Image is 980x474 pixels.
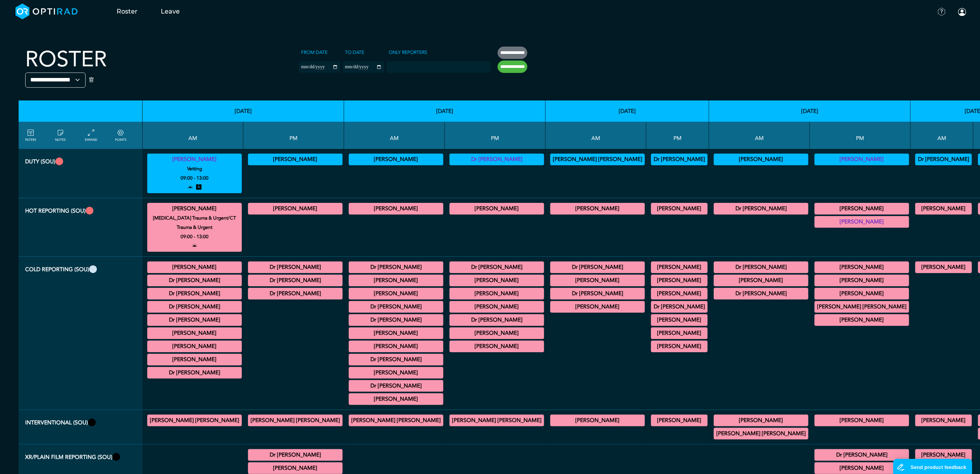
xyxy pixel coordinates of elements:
th: PM [810,122,911,149]
summary: Dr [PERSON_NAME] [350,315,442,325]
div: General MRI 13:30 - 17:30 [248,275,343,286]
div: General XR 17:30 - 18:00 [248,462,343,474]
img: brand-opti-rad-logos-blue-and-white-d2f68631ba2948856bd03f2d395fb146ddc8fb01b4b6e9315ea85fa773367... [16,3,78,19]
summary: Dr [PERSON_NAME] [715,289,807,298]
label: Only Reporters [386,47,430,58]
summary: [PERSON_NAME] [816,204,908,213]
th: PM [646,122,709,149]
summary: Dr [PERSON_NAME] [451,315,543,325]
th: [DATE] [143,100,344,122]
summary: [PERSON_NAME] [652,329,706,338]
div: General MRI 09:00 - 13:00 [147,288,242,299]
div: MRI Trauma & Urgent/CT Trauma & Urgent 13:00 - 17:00 [651,203,708,215]
summary: Dr [PERSON_NAME] [715,263,807,272]
summary: [PERSON_NAME] [916,416,971,425]
th: [DATE] [709,100,911,122]
summary: [PERSON_NAME] [PERSON_NAME] [148,416,241,425]
summary: Dr [PERSON_NAME] [451,263,543,272]
div: IR General Diagnostic/IR General Interventional 09:00 - 13:00 [349,415,443,426]
a: FILTERS [25,128,36,142]
summary: [PERSON_NAME] [816,315,908,325]
th: [DATE] [344,100,546,122]
div: General MRI 09:30 - 11:00 [349,327,443,339]
div: General MRI 14:30 - 17:00 [450,314,544,326]
summary: Dr [PERSON_NAME] [148,315,241,325]
div: General CT 09:00 - 13:00 [550,288,645,299]
div: General MRI 11:00 - 13:00 [147,327,242,339]
div: General XR 15:00 - 17:00 [248,449,343,461]
summary: [PERSON_NAME] [350,155,442,164]
summary: [PERSON_NAME] [148,342,241,351]
summary: [PERSON_NAME] [148,155,241,164]
summary: [PERSON_NAME] [816,276,908,285]
summary: [PERSON_NAME] [350,368,442,377]
div: General CT 16:00 - 17:00 [450,341,544,352]
summary: [PERSON_NAME] [PERSON_NAME] [350,416,442,425]
div: Vetting (30 PF Points) 13:00 - 17:00 [248,154,343,165]
div: Vetting 13:00 - 17:00 [450,154,544,165]
summary: Dr [PERSON_NAME] [249,276,341,285]
summary: Dr [PERSON_NAME] [551,263,644,272]
div: General CT/General MRI 07:30 - 09:00 [147,261,242,273]
summary: [PERSON_NAME] [350,289,442,298]
div: General MRI 07:00 - 09:00 [915,261,972,273]
summary: [PERSON_NAME] [551,416,644,425]
div: Vetting (30 PF Points) 09:00 - 13:00 [915,154,972,165]
summary: [PERSON_NAME] [652,289,706,298]
div: General MRI 09:00 - 12:30 [349,301,443,313]
div: General CT 11:00 - 13:00 [147,341,242,352]
div: IR General Interventional/IR General Diagnostic 13:00 - 17:00 [651,415,708,426]
div: IR General Diagnostic/IR General Interventional 13:00 - 17:00 [248,415,343,426]
div: CT Trauma & Urgent/MRI Trauma & Urgent 13:00 - 17:30 [450,203,544,215]
summary: [PERSON_NAME] [916,450,971,460]
div: General CT 08:00 - 09:00 [349,275,443,286]
summary: Dr [PERSON_NAME] [715,204,807,213]
th: Interventional (SOU) [19,410,143,445]
div: IR General Diagnostic/IR General Interventional 13:00 - 17:00 [815,415,909,426]
summary: [PERSON_NAME] [715,155,807,164]
summary: Dr [PERSON_NAME] [916,155,971,164]
div: General CT/General MRI 13:00 - 15:00 [651,261,708,273]
th: AM [709,122,810,149]
summary: [PERSON_NAME] [652,315,706,325]
th: AM [344,122,445,149]
summary: [PERSON_NAME] [PERSON_NAME] [551,155,644,164]
div: General CT 16:00 - 17:15 [815,301,909,313]
a: collapse/expand expected points [115,128,126,142]
summary: Dr [PERSON_NAME] [350,263,442,272]
summary: [PERSON_NAME] [148,355,241,364]
a: collapse/expand entries [85,128,98,142]
summary: Dr [PERSON_NAME] [350,302,442,311]
summary: [PERSON_NAME] [350,394,442,404]
i: open to allocation [192,241,197,251]
summary: Dr [PERSON_NAME] [652,302,706,311]
summary: [PERSON_NAME] [652,416,706,425]
div: General CT/General MRI 12:30 - 14:30 [450,275,544,286]
summary: Dr [PERSON_NAME] [148,289,241,298]
summary: [PERSON_NAME] [451,204,543,213]
th: Hot Reporting (SOU) [19,198,143,257]
div: General MRI 07:00 - 09:00 [714,261,808,273]
a: show/hide notes [55,128,65,142]
div: IR General Diagnostic/IR General Interventional 13:00 - 17:00 [450,415,544,426]
div: MRI Trauma & Urgent/CT Trauma & Urgent 13:00 - 17:30 [248,203,343,215]
summary: [PERSON_NAME] [249,155,341,164]
summary: [PERSON_NAME] [PERSON_NAME] [249,416,341,425]
div: General CT 11:00 - 12:00 [349,380,443,392]
div: CT Gastrointestinal 10:00 - 12:00 [349,367,443,379]
th: PM [445,122,546,149]
div: General CT 09:30 - 12:30 [714,275,808,286]
div: General CT/General MRI 09:00 - 13:00 [349,288,443,299]
div: General CT/General MRI 13:00 - 14:00 [651,288,708,299]
div: General MRI/General CT 17:00 - 18:00 [248,288,343,299]
div: General MRI/General CT 14:00 - 15:30 [651,314,708,326]
div: General XR 12:00 - 14:00 [815,449,909,461]
div: CT Trauma & Urgent/MRI Trauma & Urgent 09:00 - 13:00 [349,203,443,215]
summary: [PERSON_NAME] [148,204,241,213]
summary: [PERSON_NAME] [148,329,241,338]
div: IR General Diagnostic/IR General Interventional 09:00 - 13:00 [714,415,808,426]
div: CT Trauma & Urgent/MRI Trauma & Urgent 13:00 - 17:30 [815,203,909,215]
summary: [PERSON_NAME] [249,204,341,213]
th: AM [911,122,973,149]
div: IR General Diagnostic/IR General Interventional 09:00 - 13:00 [915,415,972,426]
